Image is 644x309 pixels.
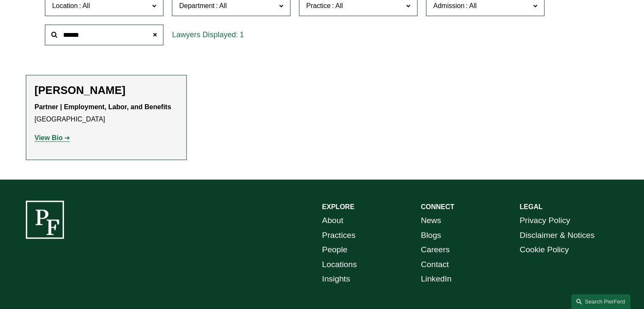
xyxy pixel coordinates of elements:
[520,203,542,210] strong: LEGAL
[421,272,452,287] a: LinkedIn
[322,213,343,228] a: About
[520,243,569,257] a: Cookie Policy
[322,203,354,210] strong: EXPLORE
[433,2,464,9] span: Admission
[322,243,348,257] a: People
[52,2,78,9] span: Location
[322,228,356,243] a: Practices
[421,228,441,243] a: Blogs
[520,228,594,243] a: Disclaimer & Notices
[322,272,350,287] a: Insights
[35,103,171,110] strong: Partner | Employment, Labor, and Benefits
[322,257,357,272] a: Locations
[306,2,331,9] span: Practice
[421,243,450,257] a: Careers
[421,213,441,228] a: News
[421,203,454,210] strong: CONNECT
[35,134,70,141] a: View Bio
[35,84,178,97] h2: [PERSON_NAME]
[179,2,215,9] span: Department
[520,213,570,228] a: Privacy Policy
[35,134,63,141] strong: View Bio
[35,101,178,126] p: [GEOGRAPHIC_DATA]
[421,257,449,272] a: Contact
[571,294,630,309] a: Search this site
[240,30,244,39] span: 1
